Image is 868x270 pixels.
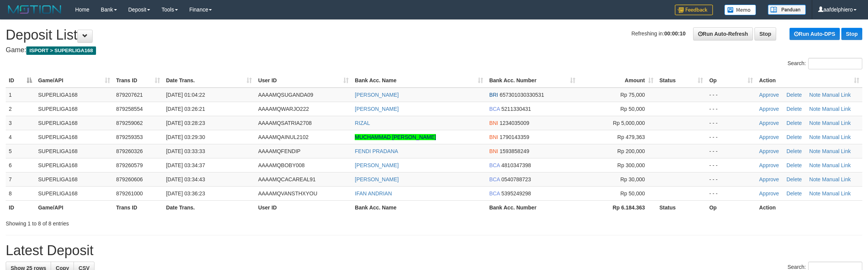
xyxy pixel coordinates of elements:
[35,158,113,172] td: SUPERLIGA168
[6,73,35,88] th: ID: activate to sort column descending
[352,73,486,88] th: Bank Acc. Name: activate to sort column ascending
[756,200,862,214] th: Action
[486,200,578,214] th: Bank Acc. Number
[352,200,486,214] th: Bank Acc. Name
[790,28,840,40] a: Run Auto-DPS
[258,176,315,182] span: AAAAMQCACAREAL91
[6,27,862,43] h1: Deposit List
[786,190,802,197] a: Delete
[786,120,802,126] a: Delete
[809,120,821,126] a: Note
[822,120,851,126] a: Manual Link
[6,172,35,186] td: 7
[822,176,851,182] a: Manual Link
[657,200,706,214] th: Status
[759,190,779,197] a: Approve
[617,148,645,154] span: Rp 200,000
[6,116,35,130] td: 3
[6,130,35,144] td: 4
[809,134,821,140] a: Note
[759,134,779,140] a: Approve
[808,58,862,69] input: Search:
[6,88,35,102] td: 1
[613,120,645,126] span: Rp 5,000,000
[759,162,779,168] a: Approve
[822,134,851,140] a: Manual Link
[6,102,35,116] td: 2
[258,162,304,168] span: AAAAMQBOBY008
[489,120,498,126] span: BNI
[6,144,35,158] td: 5
[706,116,756,130] td: - - -
[166,148,205,154] span: [DATE] 03:33:33
[706,186,756,200] td: - - -
[258,92,313,98] span: AAAAMQSUGANDA09
[706,73,756,88] th: Op: activate to sort column ascending
[822,106,851,112] a: Manual Link
[822,162,851,168] a: Manual Link
[255,73,352,88] th: User ID: activate to sort column ascending
[501,162,531,168] span: Copy 4810347398 to clipboard
[113,200,163,214] th: Trans ID
[786,106,802,112] a: Delete
[6,186,35,200] td: 8
[754,27,776,40] a: Stop
[501,190,531,197] span: Copy 5395249298 to clipboard
[35,88,113,102] td: SUPERLIGA168
[355,120,370,126] a: RIZAL
[724,5,756,15] img: Button%20Memo.svg
[759,148,779,154] a: Approve
[759,176,779,182] a: Approve
[116,162,143,168] span: 879260579
[617,134,645,140] span: Rp 479,363
[163,73,255,88] th: Date Trans.: activate to sort column ascending
[6,158,35,172] td: 6
[258,134,308,140] span: AAAAMQAINUL2102
[693,27,753,40] a: Run Auto-Refresh
[35,102,113,116] td: SUPERLIGA168
[489,92,498,98] span: BRI
[657,73,706,88] th: Status: activate to sort column ascending
[788,58,862,69] label: Search:
[35,144,113,158] td: SUPERLIGA168
[809,162,821,168] a: Note
[6,243,862,258] h1: Latest Deposit
[759,106,779,112] a: Approve
[620,190,645,197] span: Rp 50,000
[706,130,756,144] td: - - -
[355,148,398,154] a: FENDI PRADANA
[501,176,531,182] span: Copy 0540788723 to clipboard
[26,46,96,55] span: ISPORT > SUPERLIGA168
[578,73,657,88] th: Amount: activate to sort column ascending
[116,190,143,197] span: 879261000
[786,92,802,98] a: Delete
[822,190,851,197] a: Manual Link
[841,28,862,40] a: Stop
[489,162,500,168] span: BCA
[706,172,756,186] td: - - -
[786,162,802,168] a: Delete
[35,116,113,130] td: SUPERLIGA168
[166,134,205,140] span: [DATE] 03:29:30
[355,106,399,112] a: [PERSON_NAME]
[500,134,529,140] span: Copy 1790143359 to clipboard
[355,92,399,98] a: [PERSON_NAME]
[822,148,851,154] a: Manual Link
[116,92,143,98] span: 879207621
[500,148,529,154] span: Copy 1593858249 to clipboard
[355,190,392,197] a: IFAN ANDRIAN
[355,176,399,182] a: [PERSON_NAME]
[809,176,821,182] a: Note
[258,148,300,154] span: AAAAMQFENDIP
[6,4,64,15] img: MOTION_logo.png
[116,120,143,126] span: 879259062
[116,176,143,182] span: 879260606
[501,106,531,112] span: Copy 5211330431 to clipboard
[706,158,756,172] td: - - -
[675,5,713,15] img: Feedback.jpg
[258,106,309,112] span: AAAAMQWARJO222
[620,92,645,98] span: Rp 75,000
[486,73,578,88] th: Bank Acc. Number: activate to sort column ascending
[489,106,500,112] span: BCA
[620,106,645,112] span: Rp 50,000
